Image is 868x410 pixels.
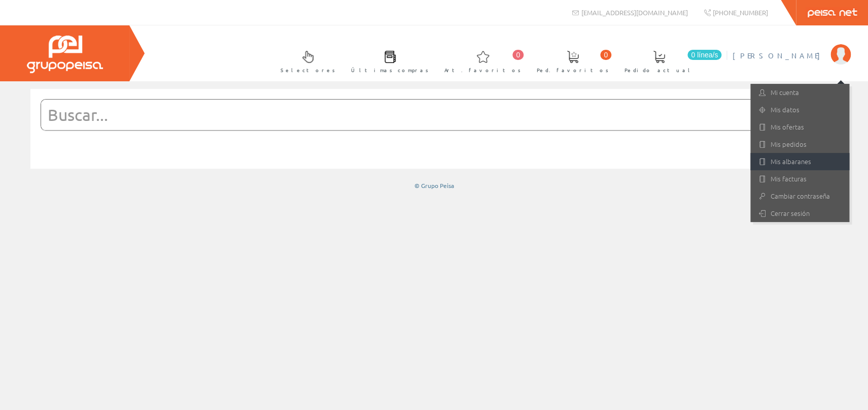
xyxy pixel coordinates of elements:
a: Mis facturas [750,170,849,187]
img: Grupo Peisa [27,36,103,73]
span: Ped. favoritos [537,65,609,75]
span: 0 [512,50,524,60]
span: [EMAIL_ADDRESS][DOMAIN_NAME] [581,8,688,17]
a: Mi cuenta [750,84,849,101]
a: Mis albaranes [750,153,849,170]
a: Mis pedidos [750,136,849,153]
span: 0 [600,50,611,60]
span: Selectores [281,65,335,75]
a: Cambiar contraseña [750,187,849,205]
span: [PERSON_NAME] [733,50,825,60]
span: [PHONE_NUMBER] [713,8,768,17]
span: 0 línea/s [687,50,721,60]
input: Buscar... [41,100,802,130]
a: Selectores [270,42,340,79]
div: © Grupo Peisa [30,181,838,190]
a: Últimas compras [341,42,434,79]
span: Art. favoritos [444,65,521,75]
a: [PERSON_NAME] [733,42,851,52]
a: Cerrar sesión [750,205,849,222]
span: Pedido actual [624,65,693,75]
a: Mis datos [750,101,849,118]
a: Mis ofertas [750,118,849,136]
span: Últimas compras [351,65,429,75]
